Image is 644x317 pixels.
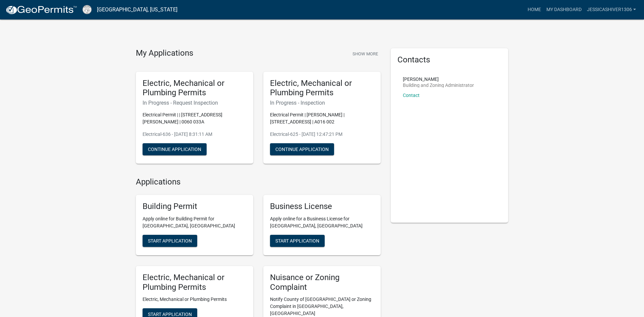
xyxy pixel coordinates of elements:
[136,48,193,58] h4: My Applications
[136,177,381,187] h4: Applications
[270,235,325,247] button: Start Application
[143,100,247,106] h6: In Progress - Request Inspection
[270,215,374,229] p: Apply online for a Business License for [GEOGRAPHIC_DATA], [GEOGRAPHIC_DATA]
[143,111,247,125] p: Electrical Permit | | [STREET_ADDRESS][PERSON_NAME] | 0060 033A
[403,77,474,82] p: [PERSON_NAME]
[270,273,374,292] h5: Nuisance or Zoning Complaint
[270,111,374,125] p: Electrical Permit | [PERSON_NAME] | [STREET_ADDRESS] | A016 002
[143,202,247,211] h5: Building Permit
[143,78,247,98] h5: Electric, Mechanical or Plumbing Permits
[143,273,247,292] h5: Electric, Mechanical or Plumbing Permits
[143,215,247,229] p: Apply online for Building Permit for [GEOGRAPHIC_DATA], [GEOGRAPHIC_DATA]
[544,3,584,16] a: My Dashboard
[350,48,381,59] button: Show More
[525,3,544,16] a: Home
[270,131,374,138] p: Electrical-625 - [DATE] 12:47:21 PM
[275,238,319,243] span: Start Application
[397,55,501,65] h5: Contacts
[83,5,92,14] img: Cook County, Georgia
[143,296,247,303] p: Electric, Mechanical or Plumbing Permits
[584,3,639,16] a: JessicaShiver1306
[148,312,192,317] span: Start Application
[143,143,207,155] button: Continue Application
[270,202,374,211] h5: Business License
[97,4,177,15] a: [GEOGRAPHIC_DATA], [US_STATE]
[270,100,374,106] h6: In Progress - Inspection
[270,78,374,98] h5: Electric, Mechanical or Plumbing Permits
[143,235,197,247] button: Start Application
[403,83,474,88] p: Building and Zoning Administrator
[143,131,247,138] p: Electrical-636 - [DATE] 8:31:11 AM
[148,238,192,243] span: Start Application
[270,143,334,155] button: Continue Application
[270,296,374,317] p: Notify County of [GEOGRAPHIC_DATA] or Zoning Complaint in [GEOGRAPHIC_DATA], [GEOGRAPHIC_DATA]
[403,93,420,98] a: Contact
